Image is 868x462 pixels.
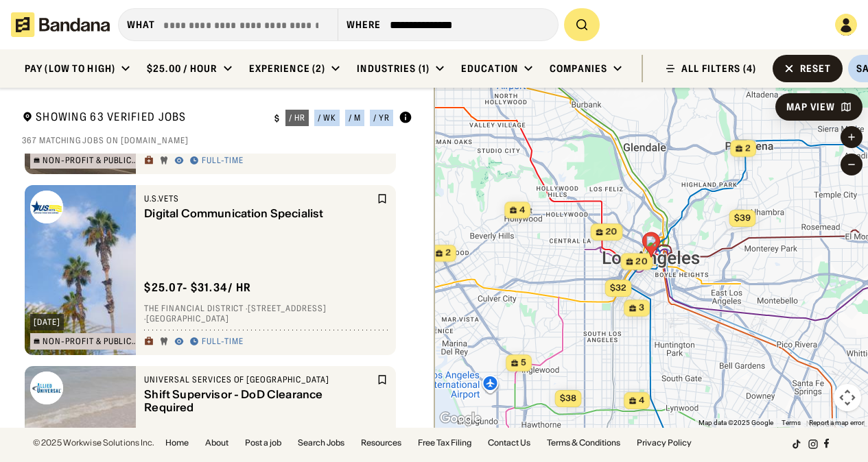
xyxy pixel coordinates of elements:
[147,62,218,75] div: $25.00 / hour
[800,64,832,73] div: Reset
[165,439,189,447] a: Home
[274,113,280,124] div: $
[605,226,617,238] span: 20
[637,439,692,447] a: Privacy Policy
[834,384,861,411] button: Map camera controls
[30,372,63,404] img: Universal Services of America logo
[438,410,483,428] a: Open this area in Google Maps (opens a new window)
[249,62,326,75] div: Experience (2)
[357,62,430,75] div: Industries (1)
[361,439,401,447] a: Resources
[639,395,644,406] span: 4
[144,374,374,385] div: Universal Services of [GEOGRAPHIC_DATA]
[699,419,773,426] span: Map data ©2025 Google
[33,439,154,447] div: © 2025 Workwise Solutions Inc.
[559,393,576,403] span: $38
[25,62,115,75] div: Pay (Low to High)
[144,207,374,220] div: Digital Communication Specialist
[127,19,155,31] div: what
[289,114,305,122] div: / hr
[373,114,390,122] div: / yr
[745,143,751,154] span: 2
[418,439,471,447] a: Free Tax Filing
[782,419,801,426] a: Terms (opens in new tab)
[205,439,228,447] a: About
[635,256,647,267] span: 20
[144,193,374,204] div: U.S.VETS
[22,154,412,438] div: grid
[445,247,451,259] span: 2
[550,62,607,75] div: Companies
[318,114,336,122] div: / wk
[298,439,344,447] a: Search Jobs
[609,282,626,293] span: $32
[144,388,374,414] div: Shift Supervisor - DoD Clearance Required
[202,156,244,167] div: Full-time
[488,439,530,447] a: Contact Us
[144,280,251,295] div: $ 25.07 - $31.34 / hr
[547,439,620,447] a: Terms & Conditions
[43,337,138,345] div: Non-Profit & Public Service
[144,303,388,324] div: The Financial District · [STREET_ADDRESS] · [GEOGRAPHIC_DATA]
[734,212,750,223] span: $39
[22,110,263,127] div: Showing 63 Verified Jobs
[349,114,361,122] div: / m
[43,156,138,165] div: Non-Profit & Public Service
[809,419,864,426] a: Report a map error
[786,102,835,112] div: Map View
[202,337,244,348] div: Full-time
[639,302,644,314] span: 3
[519,204,525,216] span: 4
[521,357,526,369] span: 5
[11,12,110,37] img: Bandana logotype
[461,62,518,75] div: Education
[438,410,483,428] img: Google
[681,64,756,73] div: ALL FILTERS (4)
[22,135,412,146] div: 367 matching jobs on [DOMAIN_NAME]
[347,19,382,31] div: Where
[34,318,60,326] div: [DATE]
[245,439,281,447] a: Post a job
[30,191,63,223] img: U.S.VETS logo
